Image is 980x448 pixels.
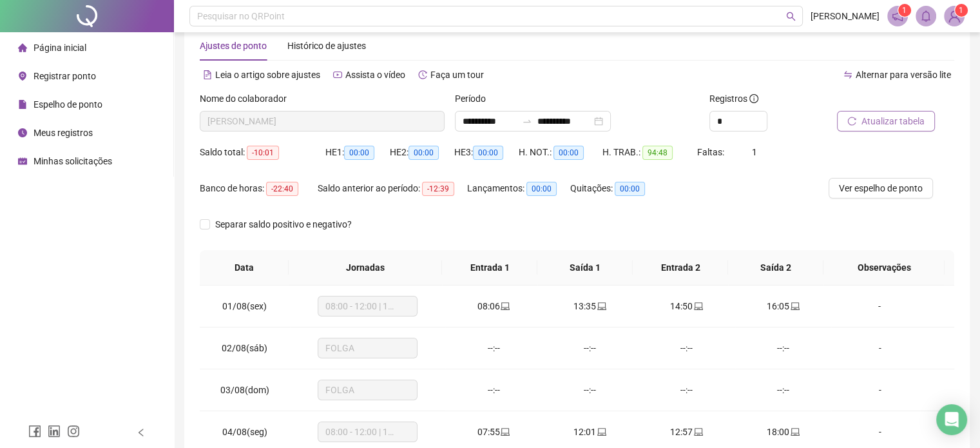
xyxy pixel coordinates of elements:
span: 03/08(dom) [220,385,269,395]
div: - [841,383,918,397]
div: HE 1: [325,145,390,160]
div: Open Intercom Messenger [936,404,967,435]
th: Observações [823,250,945,286]
span: bell [920,10,932,22]
div: Saldo total: [200,145,325,160]
span: 02/08(sáb) [222,343,267,353]
span: facebook [28,425,41,438]
span: home [18,43,27,52]
th: Data [200,250,289,286]
label: Período [455,92,494,106]
span: Minhas solicitações [34,156,112,166]
div: - [841,425,918,439]
div: H. NOT.: [519,145,602,160]
span: FOLGA [325,380,410,400]
span: 1 [902,6,907,15]
div: Saldo anterior ao período: [318,181,467,196]
span: Assista o vídeo [345,70,405,80]
span: Ver espelho de ponto [839,181,923,195]
div: H. TRAB.: [602,145,697,160]
span: 00:00 [553,146,584,160]
span: laptop [789,427,800,436]
div: 12:01 [552,425,628,439]
span: laptop [499,427,510,436]
span: 08:00 - 12:00 | 13:15 - 17:00 [325,297,410,316]
span: 00:00 [344,146,374,160]
span: 00:00 [615,182,645,196]
span: Faça um tour [430,70,484,80]
div: --:-- [552,341,628,355]
span: left [137,428,146,437]
div: 13:35 [552,299,628,313]
div: --:-- [456,383,532,397]
span: Atualizar tabela [861,114,925,128]
span: 00:00 [408,146,439,160]
th: Entrada 1 [442,250,537,286]
div: - [841,299,918,313]
div: HE 3: [454,145,519,160]
button: Ver espelho de ponto [829,178,933,199]
span: youtube [333,70,342,79]
span: -22:40 [266,182,298,196]
div: 08:06 [456,299,532,313]
span: SARA MONTEIRO SOUSA [207,112,437,131]
div: 12:57 [649,425,725,439]
span: 1 [752,147,757,157]
div: 16:05 [745,299,821,313]
div: 07:55 [456,425,532,439]
span: linkedin [48,425,61,438]
span: 04/08(seg) [222,427,267,437]
div: Banco de horas: [200,181,318,196]
span: -12:39 [422,182,454,196]
span: Página inicial [34,43,86,53]
div: --:-- [745,383,821,397]
span: laptop [596,302,606,311]
div: HE 2: [390,145,454,160]
span: Separar saldo positivo e negativo? [210,217,357,231]
th: Entrada 2 [633,250,728,286]
span: 00:00 [526,182,557,196]
span: schedule [18,157,27,166]
th: Saída 1 [537,250,633,286]
sup: Atualize o seu contato no menu Meus Dados [955,4,968,17]
span: Espelho de ponto [34,99,102,110]
span: Meus registros [34,128,93,138]
span: notification [892,10,903,22]
span: laptop [789,302,800,311]
span: Alternar para versão lite [856,70,951,80]
span: Registrar ponto [34,71,96,81]
sup: 1 [898,4,911,17]
span: instagram [67,425,80,438]
div: --:-- [649,341,725,355]
span: swap [843,70,852,79]
span: 01/08(sex) [222,301,267,311]
span: laptop [499,302,510,311]
span: laptop [693,302,703,311]
span: FOLGA [325,338,410,358]
span: Registros [709,92,758,106]
th: Saída 2 [728,250,823,286]
span: Faltas: [697,147,726,157]
span: Observações [834,260,934,275]
img: 93324 [945,6,964,26]
div: 14:50 [649,299,725,313]
span: 1 [959,6,963,15]
div: --:-- [456,341,532,355]
label: Nome do colaborador [200,92,295,106]
span: environment [18,72,27,81]
span: [PERSON_NAME] [811,9,879,23]
div: Quitações: [570,181,664,196]
span: swap-right [522,116,532,126]
span: file-text [203,70,212,79]
span: file [18,100,27,109]
span: Ajustes de ponto [200,41,267,51]
span: 00:00 [473,146,503,160]
span: reload [847,117,856,126]
span: laptop [596,427,606,436]
div: Lançamentos: [467,181,570,196]
span: to [522,116,532,126]
span: laptop [693,427,703,436]
div: --:-- [745,341,821,355]
div: - [841,341,918,355]
span: history [418,70,427,79]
